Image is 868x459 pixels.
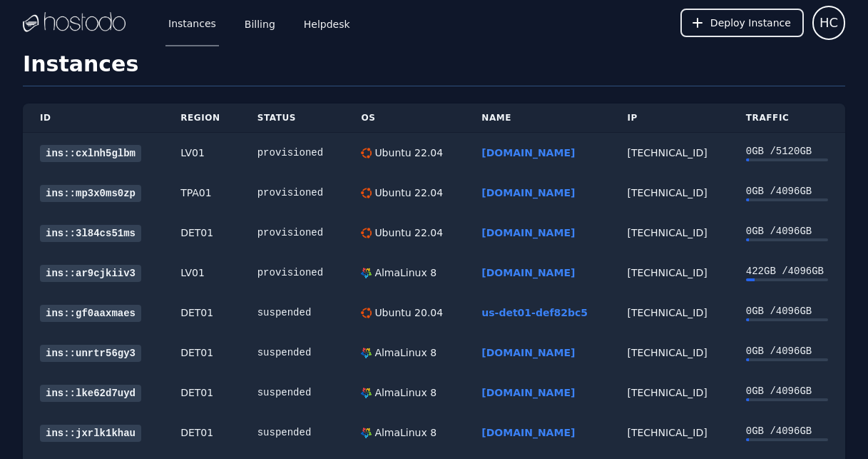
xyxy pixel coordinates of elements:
[40,185,141,202] a: ins::mp3x0ms0zp
[180,385,223,400] div: DET01
[23,12,126,34] img: Logo
[163,104,240,133] th: Region
[627,385,711,400] div: [TECHNICAL_ID]
[481,147,575,158] a: [DOMAIN_NAME]
[372,186,443,200] div: Ubuntu 22.04
[481,347,575,358] a: [DOMAIN_NAME]
[180,226,223,240] div: DET01
[746,424,828,438] div: 0 GB / 4096 GB
[257,425,327,440] div: suspended
[746,184,828,198] div: 0 GB / 4096 GB
[257,385,327,400] div: suspended
[710,16,791,30] span: Deploy Instance
[729,104,845,133] th: Traffic
[40,425,141,442] a: ins::jxrlk1khau
[820,13,838,33] span: HC
[372,226,443,240] div: Ubuntu 22.04
[180,345,223,360] div: DET01
[180,266,223,280] div: LV01
[812,6,845,40] button: User menu
[481,307,588,318] a: us-det01-def82bc5
[464,104,610,133] th: Name
[361,148,372,158] img: Ubuntu 22.04
[257,306,327,320] div: suspended
[746,144,828,158] div: 0 GB / 5120 GB
[627,425,711,440] div: [TECHNICAL_ID]
[372,385,436,400] div: AlmaLinux 8
[40,225,141,242] a: ins::3l84cs51ms
[257,226,327,240] div: provisioned
[627,146,711,160] div: [TECHNICAL_ID]
[481,427,575,438] a: [DOMAIN_NAME]
[746,304,828,318] div: 0 GB / 4096 GB
[180,186,223,200] div: TPA01
[257,345,327,360] div: suspended
[361,388,372,398] img: AlmaLinux 8
[372,146,443,160] div: Ubuntu 22.04
[610,104,728,133] th: IP
[361,268,372,278] img: AlmaLinux 8
[40,305,141,322] a: ins::gf0aaxmaes
[361,428,372,438] img: AlmaLinux 8
[40,265,141,282] a: ins::ar9cjkiiv3
[481,387,575,398] a: [DOMAIN_NAME]
[23,51,845,86] h1: Instances
[372,425,436,440] div: AlmaLinux 8
[627,226,711,240] div: [TECHNICAL_ID]
[180,306,223,320] div: DET01
[40,385,141,402] a: ins::lke62d7uyd
[372,266,436,280] div: AlmaLinux 8
[23,104,163,133] th: ID
[627,345,711,360] div: [TECHNICAL_ID]
[746,224,828,238] div: 0 GB / 4096 GB
[481,187,575,198] a: [DOMAIN_NAME]
[746,384,828,398] div: 0 GB / 4096 GB
[240,104,344,133] th: Status
[180,425,223,440] div: DET01
[746,264,828,278] div: 422 GB / 4096 GB
[627,186,711,200] div: [TECHNICAL_ID]
[361,188,372,198] img: Ubuntu 22.04
[481,267,575,278] a: [DOMAIN_NAME]
[257,186,327,200] div: provisioned
[746,344,828,358] div: 0 GB / 4096 GB
[257,266,327,280] div: provisioned
[627,266,711,280] div: [TECHNICAL_ID]
[361,308,372,318] img: Ubuntu 20.04
[372,306,443,320] div: Ubuntu 20.04
[481,227,575,238] a: [DOMAIN_NAME]
[257,146,327,160] div: provisioned
[40,145,141,162] a: ins::cxlnh5glbm
[40,345,141,362] a: ins::unrtr56gy3
[344,104,464,133] th: OS
[361,348,372,358] img: AlmaLinux 8
[180,146,223,160] div: LV01
[361,228,372,238] img: Ubuntu 22.04
[627,306,711,320] div: [TECHNICAL_ID]
[680,9,804,37] button: Deploy Instance
[372,345,436,360] div: AlmaLinux 8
